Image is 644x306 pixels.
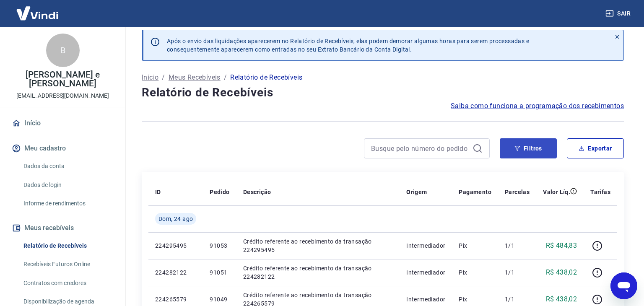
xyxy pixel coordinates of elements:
[459,295,491,303] p: Pix
[590,188,610,196] p: Tarifas
[210,295,229,303] p: 91049
[167,37,529,54] p: Após o envio das liquidações aparecerem no Relatório de Recebíveis, elas podem demorar algumas ho...
[142,73,158,83] a: Início
[543,188,570,196] p: Valor Líq.
[451,101,624,111] a: Saiba como funciona a programação dos recebimentos
[505,268,530,277] p: 1/1
[20,237,115,254] a: Relatório de Recebíveis
[459,188,491,196] p: Pagamento
[500,138,557,158] button: Filtros
[16,91,109,100] p: [EMAIL_ADDRESS][DOMAIN_NAME]
[142,84,624,101] h4: Relatório de Recebíveis
[459,241,491,250] p: Pix
[155,268,196,277] p: 224282122
[243,237,393,254] p: Crédito referente ao recebimento da transação 224295495
[169,73,221,83] a: Meus Recebíveis
[10,0,65,26] img: Vindi
[406,241,445,250] p: Intermediador
[610,272,637,299] iframe: Botão para abrir a janela de mensagens
[20,275,115,292] a: Contratos com credores
[406,268,445,277] p: Intermediador
[505,188,530,196] p: Parcelas
[46,34,80,67] div: B
[371,142,469,155] input: Busque pelo número do pedido
[546,241,577,251] p: R$ 484,83
[210,268,229,277] p: 91051
[546,294,577,304] p: R$ 438,02
[162,73,165,83] p: /
[10,219,115,237] button: Meus recebíveis
[505,295,530,303] p: 1/1
[243,264,393,281] p: Crédito referente ao recebimento da transação 224282122
[406,188,427,196] p: Origem
[10,139,115,158] button: Meu cadastro
[155,241,196,250] p: 224295495
[243,188,271,196] p: Descrição
[7,70,119,88] p: [PERSON_NAME] e [PERSON_NAME]
[20,158,115,175] a: Dados da conta
[546,267,577,277] p: R$ 438,02
[210,188,229,196] p: Pedido
[230,73,302,83] p: Relatório de Recebíveis
[604,6,634,21] button: Sair
[155,295,196,303] p: 224265579
[406,295,445,303] p: Intermediador
[567,138,624,158] button: Exportar
[459,268,491,277] p: Pix
[20,256,115,273] a: Recebíveis Futuros Online
[224,73,227,83] p: /
[20,176,115,194] a: Dados de login
[10,114,115,132] a: Início
[155,188,161,196] p: ID
[20,195,115,212] a: Informe de rendimentos
[505,241,530,250] p: 1/1
[210,241,229,250] p: 91053
[158,215,193,223] span: Dom, 24 ago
